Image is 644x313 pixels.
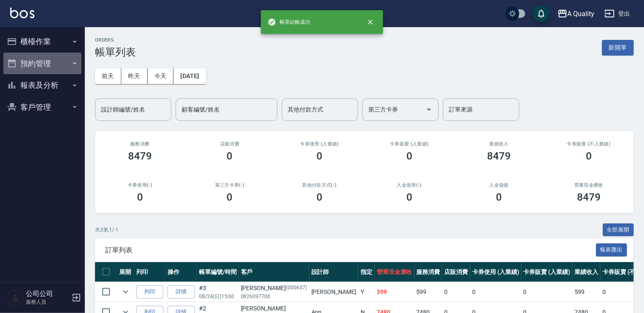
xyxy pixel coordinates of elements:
[148,68,174,84] button: 今天
[195,182,265,188] h2: 第三方卡券(-)
[241,304,307,313] div: [PERSON_NAME]
[105,182,175,188] h2: 卡券使用(-)
[470,262,521,282] th: 卡券使用 (入業績)
[554,5,598,22] button: A Quality
[309,282,358,302] td: [PERSON_NAME]
[7,289,24,306] img: Person
[168,285,195,299] a: 詳情
[128,150,152,162] h3: 8479
[285,141,354,147] h2: 卡券使用 (入業績)
[3,74,81,96] button: 報表及分析
[199,293,237,300] p: 08/24 (日) 15:00
[487,150,511,162] h3: 8479
[422,103,436,116] button: Open
[95,37,136,43] h2: ORDERS
[268,18,310,26] span: 帳單結帳成功
[119,285,132,298] button: expand row
[465,141,534,147] h2: 業績收入
[197,282,239,302] td: #3
[316,191,322,203] h3: 0
[197,262,239,282] th: 帳單編號/時間
[117,262,134,282] th: 展開
[95,226,118,234] p: 共 3 筆, 1 / 1
[95,46,136,58] h3: 帳單列表
[375,182,444,188] h2: 入金使用(-)
[601,6,634,22] button: 登出
[572,262,600,282] th: 業績收入
[442,262,470,282] th: 店販消費
[239,262,309,282] th: 客戶
[165,262,197,282] th: 操作
[26,298,69,306] p: 服務人員
[521,282,573,302] td: 0
[406,191,412,203] h3: 0
[406,150,412,162] h3: 0
[358,262,375,282] th: 指定
[227,191,233,203] h3: 0
[496,191,502,203] h3: 0
[442,282,470,302] td: 0
[554,141,624,147] h2: 卡券販賣 (不入業績)
[26,290,69,298] h5: 公司公司
[3,31,81,53] button: 櫃檯作業
[241,293,307,300] p: 0926097700
[375,262,414,282] th: 營業現金應收
[465,182,534,188] h2: 入金儲值
[602,43,634,51] a: 新開單
[227,150,233,162] h3: 0
[602,40,634,56] button: 新開單
[358,282,375,302] td: Y
[414,282,442,302] td: 599
[309,262,358,282] th: 設計師
[568,8,595,19] div: A Quality
[286,284,307,293] p: (000637)
[316,150,322,162] h3: 0
[3,96,81,118] button: 客戶管理
[105,141,175,147] h3: 服務消費
[241,284,307,293] div: [PERSON_NAME]
[596,246,627,254] a: 報表匯出
[596,243,627,257] button: 報表匯出
[137,191,143,203] h3: 0
[470,282,521,302] td: 0
[136,285,163,299] button: 列印
[134,262,165,282] th: 列印
[577,191,601,203] h3: 8479
[603,224,634,237] button: 全部展開
[3,53,81,75] button: 預約管理
[121,68,148,84] button: 昨天
[95,68,121,84] button: 前天
[174,68,206,84] button: [DATE]
[105,246,596,254] span: 訂單列表
[285,182,354,188] h2: 其他付款方式(-)
[10,8,34,18] img: Logo
[554,182,624,188] h2: 營業現金應收
[414,262,442,282] th: 服務消費
[586,150,592,162] h3: 0
[572,282,600,302] td: 599
[195,141,265,147] h2: 店販消費
[375,141,444,147] h2: 卡券販賣 (入業績)
[361,13,380,31] button: close
[375,282,414,302] td: 599
[533,5,550,22] button: save
[521,262,573,282] th: 卡券販賣 (入業績)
